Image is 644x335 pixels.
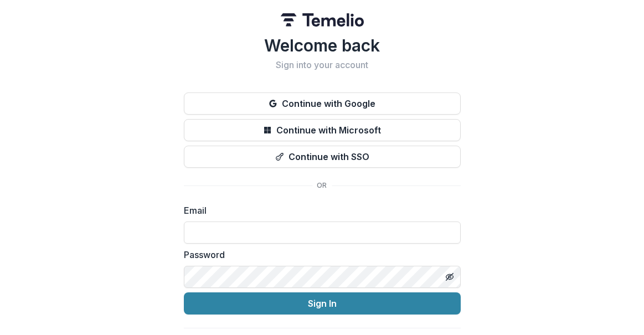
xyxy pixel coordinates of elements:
h1: Welcome back [184,35,461,55]
button: Continue with Microsoft [184,119,461,141]
button: Continue with Google [184,92,461,115]
button: Toggle password visibility [441,268,458,286]
label: Email [184,204,454,217]
label: Password [184,248,454,261]
button: Continue with SSO [184,146,461,168]
img: Temelio [281,13,364,27]
h2: Sign into your account [184,60,461,70]
button: Sign In [184,292,461,315]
